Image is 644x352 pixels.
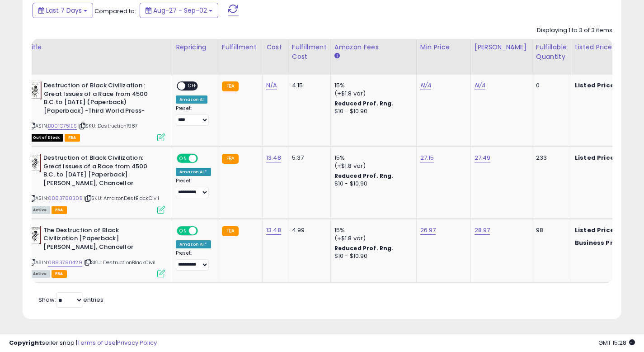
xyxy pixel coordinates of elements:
span: FBA [52,206,67,214]
div: 98 [536,226,564,234]
div: 5.37 [292,154,324,162]
strong: Copyright [9,338,42,347]
div: Preset: [176,178,211,198]
div: Displaying 1 to 3 of 3 items [537,26,612,35]
span: Last 7 Days [46,6,82,15]
div: [PERSON_NAME] [475,43,528,52]
small: FBA [222,81,239,91]
div: Amazon AI * [176,168,211,176]
div: seller snap | | [9,339,157,347]
b: Listed Price: [575,226,616,234]
b: Destruction of Black Civilization: Great Issues of a Race from 4500 B.C. to [DATE] [Paperback] [P... [43,154,153,190]
a: 28.97 [475,226,490,235]
a: B001O751ES [48,122,77,130]
div: (+$1.8 var) [334,234,409,243]
img: 51MzVNDH8+L._SL40_.jpg [29,154,41,172]
span: OFF [197,155,211,162]
div: $10 - $10.90 [334,180,409,188]
a: N/A [420,81,431,90]
button: Aug-27 - Sep-02 [140,3,218,18]
b: Reduced Prof. Rng. [334,100,394,107]
div: Repricing [176,43,214,52]
span: ON [178,155,189,162]
div: Title [27,43,168,52]
div: Amazon Fees [334,43,413,52]
div: Preset: [176,250,211,271]
div: Fulfillment [222,43,259,52]
a: 0883780429 [48,259,82,266]
small: FBA [222,226,239,236]
a: 26.97 [420,226,436,235]
span: Show: entries [38,295,103,304]
div: Amazon AI [176,95,207,104]
span: All listings currently available for purchase on Amazon [29,206,50,214]
a: 13.48 [266,153,281,162]
b: Listed Price: [575,81,616,90]
b: Destruction of Black Civilization : Great Issues of a Race from 4500 B.C to [DATE] (Paperback) [P... [44,81,154,117]
small: FBA [222,154,239,164]
span: OFF [185,82,200,90]
div: 15% [334,81,409,90]
img: 51Bv7BxCiZL._SL40_.jpg [29,226,41,244]
div: $10 - $10.90 [334,108,409,115]
a: 27.15 [420,153,434,162]
div: 0 [536,81,564,90]
b: Business Price: [575,238,625,247]
span: Compared to: [94,7,136,15]
b: Reduced Prof. Rng. [334,172,394,180]
small: Amazon Fees. [334,52,340,60]
div: Amazon AI * [176,240,211,248]
span: ON [178,227,189,235]
div: Min Price [420,43,467,52]
div: $10 - $10.90 [334,252,409,260]
a: N/A [266,81,277,90]
span: | SKU: Destruction1987 [78,122,138,129]
a: N/A [475,81,485,90]
span: OFF [197,227,211,235]
button: Last 7 Days [33,3,93,18]
a: 0883780305 [48,195,83,202]
b: The Destruction of Black Civilization [Paperback] [PERSON_NAME], Chancellor [43,226,153,254]
b: Listed Price: [575,153,616,162]
a: 13.48 [266,226,281,235]
div: 4.15 [292,81,324,90]
a: Privacy Policy [117,338,157,347]
span: Aug-27 - Sep-02 [153,6,207,15]
span: | SKU: DestructionBlackCivil [84,259,156,266]
div: (+$1.8 var) [334,162,409,170]
span: All listings that are currently out of stock and unavailable for purchase on Amazon [29,134,63,142]
span: 2025-09-10 15:28 GMT [598,338,635,347]
a: Terms of Use [77,338,116,347]
div: (+$1.8 var) [334,90,409,98]
div: Preset: [176,105,211,126]
div: 4.99 [292,226,324,234]
span: All listings currently available for purchase on Amazon [29,270,50,278]
div: 15% [334,154,409,162]
span: | SKU: AmazonDestBlackCivil [84,195,160,202]
span: FBA [65,134,80,142]
span: FBA [52,270,67,278]
img: 51JKp+gPggL._SL40_.jpg [29,81,42,100]
b: Reduced Prof. Rng. [334,244,394,252]
div: 15% [334,226,409,234]
a: 27.49 [475,153,491,162]
div: Fulfillment Cost [292,43,327,62]
div: 233 [536,154,564,162]
div: Cost [266,43,284,52]
div: Fulfillable Quantity [536,43,567,62]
